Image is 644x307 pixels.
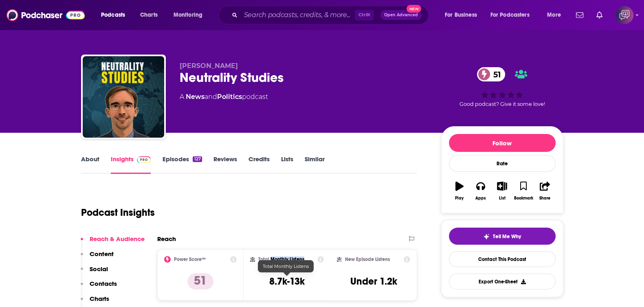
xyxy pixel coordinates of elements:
span: Ctrl K [355,10,374,20]
button: Contacts [81,280,117,295]
span: Total Monthly Listens [263,263,309,269]
button: Follow [449,134,556,152]
p: Content [90,250,114,258]
a: Show notifications dropdown [593,8,606,22]
button: tell me why sparkleTell Me Why [449,228,556,245]
a: Show notifications dropdown [573,8,587,22]
p: Reach & Audience [90,235,145,243]
span: Open Advanced [384,13,418,17]
button: Bookmark [513,176,534,206]
span: and [204,93,217,101]
button: Reach & Audience [81,235,145,250]
h2: Power Score™ [174,257,206,262]
span: For Business [445,9,477,21]
span: New [407,5,421,13]
button: Play [449,176,470,206]
button: Content [81,250,114,265]
span: Monitoring [174,9,202,21]
h2: Total Monthly Listens [258,257,304,262]
a: Episodes127 [162,155,202,174]
button: open menu [485,9,541,22]
a: Politics [217,93,242,101]
div: List [499,196,506,201]
a: Charts [135,9,163,22]
div: Search podcasts, credits, & more... [226,6,436,24]
span: Tell Me Why [493,233,521,240]
input: Search podcasts, credits, & more... [241,9,355,22]
span: Podcasts [101,9,125,21]
div: Share [539,196,550,201]
div: 127 [193,156,202,162]
span: Logged in as corioliscompany [615,6,633,24]
h3: 8.7k-13k [269,275,305,287]
span: More [547,9,561,21]
a: InsightsPodchaser Pro [111,155,151,174]
h2: Reach [157,235,176,243]
a: Contact This Podcast [449,251,556,267]
p: Contacts [90,280,117,287]
div: Bookmark [514,196,533,201]
a: Reviews [213,155,237,174]
h2: New Episode Listens [345,257,390,262]
a: Credits [248,155,270,174]
a: Similar [305,155,325,174]
img: Neutrality Studies [83,56,164,138]
p: 51 [187,273,213,289]
img: tell me why sparkle [483,233,490,240]
span: [PERSON_NAME] [180,62,238,70]
button: Open AdvancedNew [380,10,422,20]
h1: Podcast Insights [81,206,155,219]
a: 51 [477,67,505,81]
button: List [491,176,512,206]
button: open menu [168,9,213,22]
div: Apps [475,196,486,201]
span: Charts [140,9,158,21]
button: Social [81,265,108,280]
img: Podchaser Pro [137,156,151,163]
button: Show profile menu [615,6,633,24]
span: For Podcasters [490,9,530,21]
span: Good podcast? Give it some love! [459,101,545,107]
a: News [186,93,204,101]
a: Lists [281,155,293,174]
div: Play [455,196,464,201]
button: Apps [470,176,491,206]
div: A podcast [180,92,268,102]
p: Social [90,265,108,273]
img: Podchaser - Follow, Share and Rate Podcasts [7,7,85,23]
div: 51Good podcast? Give it some love! [441,62,563,112]
button: Share [534,176,555,206]
div: Rate [449,155,556,172]
a: About [81,155,99,174]
span: 51 [485,67,505,81]
button: open menu [439,9,487,22]
button: Export One-Sheet [449,274,556,289]
img: User Profile [615,6,633,24]
button: open menu [541,9,571,22]
button: open menu [95,9,136,22]
p: Charts [90,295,109,303]
h3: Under 1.2k [350,275,397,287]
